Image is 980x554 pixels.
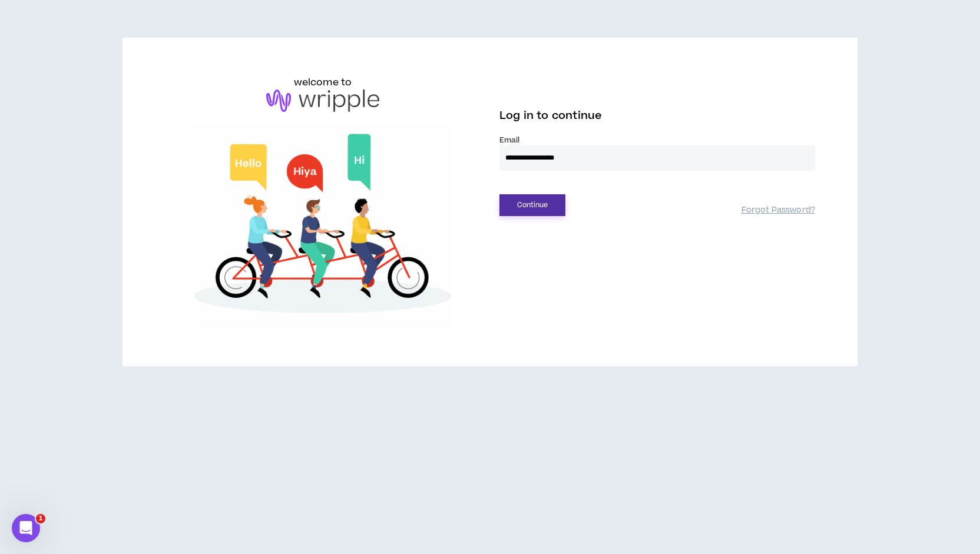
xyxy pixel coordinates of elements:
[294,75,352,89] h6: welcome to
[499,135,815,145] label: Email
[165,124,481,329] img: Welcome to Wripple
[12,514,40,542] iframe: Intercom live chat
[499,108,602,123] span: Log in to continue
[741,205,815,216] a: Forgot Password?
[266,89,379,112] img: logo-brand.png
[36,514,45,523] span: 1
[499,194,565,216] button: Continue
